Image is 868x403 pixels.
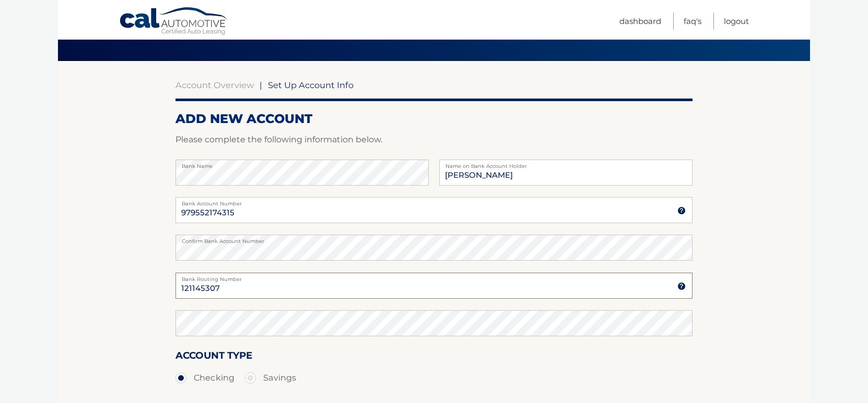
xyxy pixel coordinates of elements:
a: Dashboard [619,13,661,30]
span: | [260,80,262,90]
span: Set Up Account Info [268,80,354,90]
input: Name on Account (Account Holder Name) [439,160,693,186]
label: Bank Account Number [175,197,693,205]
label: Savings [245,368,296,388]
a: Cal Automotive [119,7,229,37]
input: Bank Routing Number [175,273,693,299]
label: Account Type [175,348,252,367]
img: tooltip.svg [677,282,686,290]
a: FAQ's [684,13,701,30]
label: Confirm Bank Account Number [175,235,693,243]
label: Name on Bank Account Holder [439,160,693,168]
h2: ADD NEW ACCOUNT [175,111,693,127]
label: Bank Name [175,160,429,168]
label: Bank Routing Number [175,273,693,281]
input: Bank Account Number [175,197,693,223]
p: Please complete the following information below. [175,132,693,147]
a: Account Overview [175,80,254,90]
label: Checking [175,368,234,388]
a: Logout [724,13,749,30]
img: tooltip.svg [677,206,686,215]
